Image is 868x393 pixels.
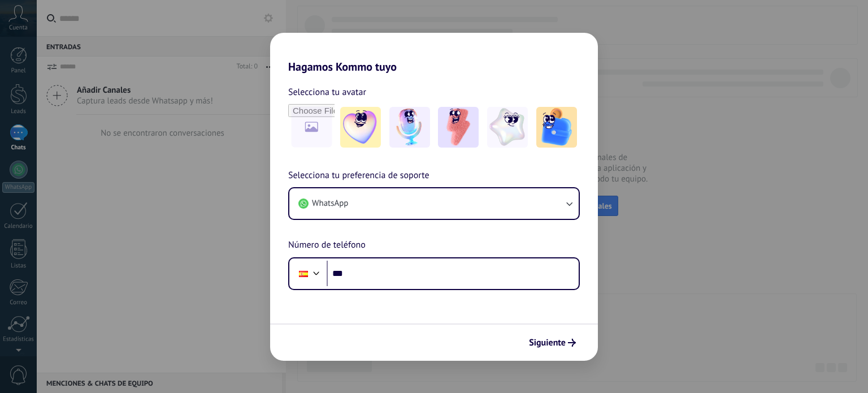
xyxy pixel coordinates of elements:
[270,33,598,74] h2: Hagamos Kommo tuyo
[340,107,381,148] img: -1.jpeg
[487,107,528,148] img: -4.jpeg
[389,107,430,148] img: -2.jpeg
[536,107,577,148] img: -5.jpeg
[438,107,479,148] img: -3.jpeg
[289,188,579,219] button: WhatsApp
[529,339,566,347] span: Siguiente
[288,169,429,183] span: Selecciona tu preferencia de soporte
[312,198,348,209] span: WhatsApp
[288,85,366,100] span: Selecciona tu avatar
[288,238,366,253] span: Número de teléfono
[293,262,314,286] div: Spain: + 34
[524,333,581,352] button: Siguiente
